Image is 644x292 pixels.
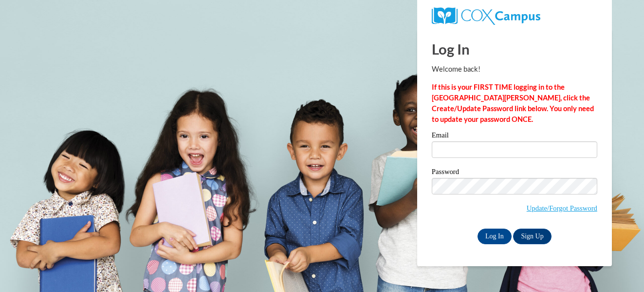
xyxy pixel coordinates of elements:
input: Log In [478,229,512,244]
img: COX Campus [432,7,540,25]
a: Update/Forgot Password [527,204,597,212]
label: Password [432,168,597,178]
a: COX Campus [432,11,540,19]
h1: Log In [432,39,597,59]
p: Welcome back! [432,64,597,75]
label: Email [432,132,597,141]
a: Sign Up [513,229,551,244]
strong: If this is your FIRST TIME logging in to the [GEOGRAPHIC_DATA][PERSON_NAME], click the Create/Upd... [432,83,594,123]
